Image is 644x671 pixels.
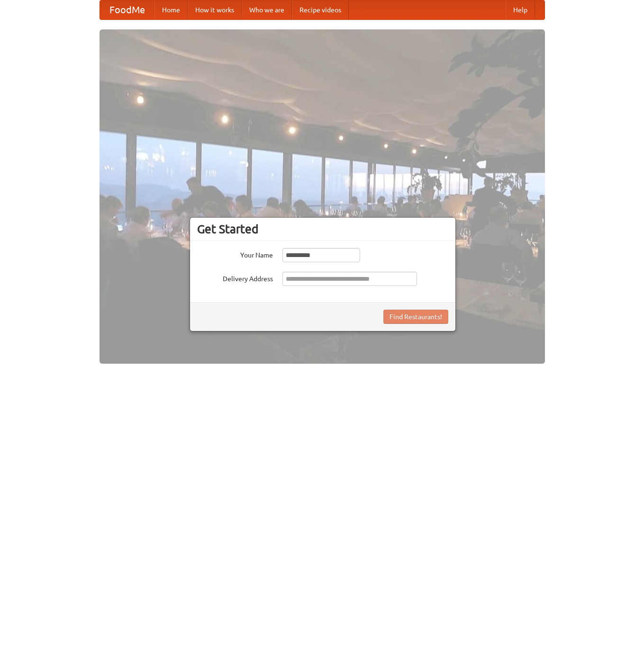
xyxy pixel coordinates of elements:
[188,0,242,19] a: How it works
[154,0,188,19] a: Home
[197,222,448,236] h3: Get Started
[506,0,535,19] a: Help
[100,0,154,19] a: FoodMe
[383,310,448,324] button: Find Restaurants!
[197,248,273,260] label: Your Name
[242,0,292,19] a: Who we are
[197,272,273,284] label: Delivery Address
[292,0,349,19] a: Recipe videos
